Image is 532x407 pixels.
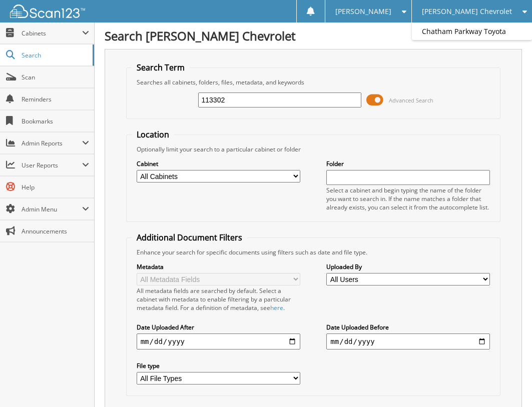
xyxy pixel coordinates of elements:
[22,29,82,37] span: Cabinets
[132,129,174,140] legend: Location
[22,139,82,147] span: Admin Reports
[105,27,522,44] h1: Search [PERSON_NAME] Chevrolet
[10,4,85,18] img: scan123-logo-white.svg
[22,51,88,59] span: Search
[132,62,190,73] legend: Search Term
[326,186,490,211] div: Select a cabinet and begin typing the name of the folder you want to search in. If the name match...
[22,73,89,81] span: Scan
[137,361,300,370] label: File type
[326,333,490,349] input: end
[326,159,490,168] label: Folder
[22,183,89,191] span: Help
[137,333,300,349] input: start
[22,161,82,169] span: User Reports
[132,145,495,153] div: Optionally limit your search to a particular cabinet or folder
[22,205,82,213] span: Admin Menu
[137,159,300,168] label: Cabinet
[22,117,89,125] span: Bookmarks
[132,248,495,256] div: Enhance your search for specific documents using filters such as date and file type.
[335,8,391,14] span: [PERSON_NAME]
[422,8,512,14] span: [PERSON_NAME] Chevrolet
[412,22,532,40] a: Chatham Parkway Toyota
[132,232,247,243] legend: Additional Document Filters
[389,96,433,104] span: Advanced Search
[137,286,300,312] div: All metadata fields are searched by default. Select a cabinet with metadata to enable filtering b...
[22,95,89,103] span: Reminders
[22,227,89,235] span: Announcements
[326,323,490,331] label: Date Uploaded Before
[482,359,532,407] iframe: Chat Widget
[137,323,300,331] label: Date Uploaded After
[132,78,495,86] div: Searches all cabinets, folders, files, metadata, and keywords
[326,262,490,271] label: Uploaded By
[137,262,300,271] label: Metadata
[270,303,283,312] a: here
